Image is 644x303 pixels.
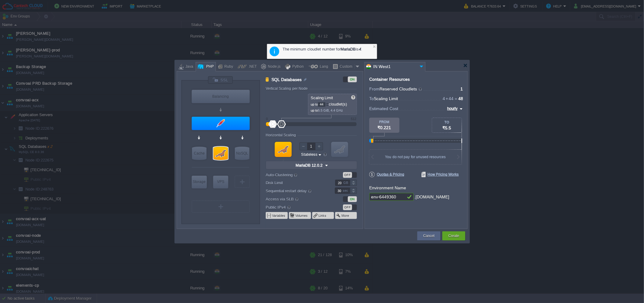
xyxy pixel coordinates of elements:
div: NoSQL [235,147,249,160]
div: 0 [266,117,268,121]
div: Python [290,62,304,71]
div: The minimum cloudlet number for is . [283,46,374,52]
div: Elastic VPS [213,176,228,188]
div: Container Resources [369,77,410,82]
span: To [369,96,374,101]
div: Create New Layer [235,176,250,188]
div: Load Balancer [192,90,250,103]
div: Storage Containers [192,176,207,188]
span: Reserved Cloudlets [380,86,423,91]
b: MariaDB [341,47,356,51]
button: Create [448,233,459,239]
button: Volumes [295,213,308,218]
label: Environment Name [369,185,406,190]
div: Vertical Scaling per Node [266,86,309,91]
div: Custom [338,62,354,71]
div: FROM [369,120,399,124]
div: Java [184,62,193,71]
span: From [369,86,380,91]
div: NoSQL Databases [235,147,249,160]
span: 5.5 GiB, 4.4 GHz [318,109,343,112]
div: OFF [343,172,352,178]
span: Scaling Limit [311,96,333,100]
label: Access via SLB [266,196,327,202]
label: Disk Limit [266,180,327,186]
button: Cancel [423,233,434,239]
div: Create New Layer [192,200,250,213]
span: Scaling Limit [374,96,398,101]
div: Application Servers [192,117,250,130]
div: Lang [318,62,328,71]
div: OFF [343,204,352,210]
span: ₹0.221 [378,125,391,130]
div: SQL Databases [213,147,228,160]
div: PHP [204,62,214,71]
div: Node.js [266,62,280,71]
div: ON [348,77,357,82]
div: .NET [247,62,257,71]
p: cloudlet(s) [311,100,355,107]
div: 512 [351,117,356,121]
button: More [341,213,350,218]
label: Auto-Clustering [266,171,327,178]
i: 4 [359,47,361,51]
div: GB [343,180,349,186]
button: Links [319,213,327,218]
div: sec [343,188,349,194]
span: up to [311,109,318,112]
span: Quotas & Pricing [369,172,405,177]
span: up to [311,103,318,106]
div: Horizontal Scaling [266,133,297,137]
span: Estimated Cost [369,105,398,112]
div: Balancing [192,90,250,103]
label: Sequential restart delay [266,187,327,194]
span: 48 [458,96,463,101]
span: 44 [445,96,453,101]
span: 4 [443,96,445,101]
div: TO [432,120,462,124]
div: Storage [192,176,207,188]
span: + [445,96,449,101]
div: Cache [192,147,207,160]
div: Ruby [223,62,233,71]
div: VPS [213,176,228,188]
span: How Pricing Works [421,172,459,177]
label: Public IPv4 [266,204,327,210]
div: ON [348,196,357,202]
div: .[DOMAIN_NAME] [414,193,449,201]
span: = [453,96,458,101]
button: Variables [272,213,286,218]
span: 1 [460,86,463,91]
span: ₹5.5 [443,125,451,130]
